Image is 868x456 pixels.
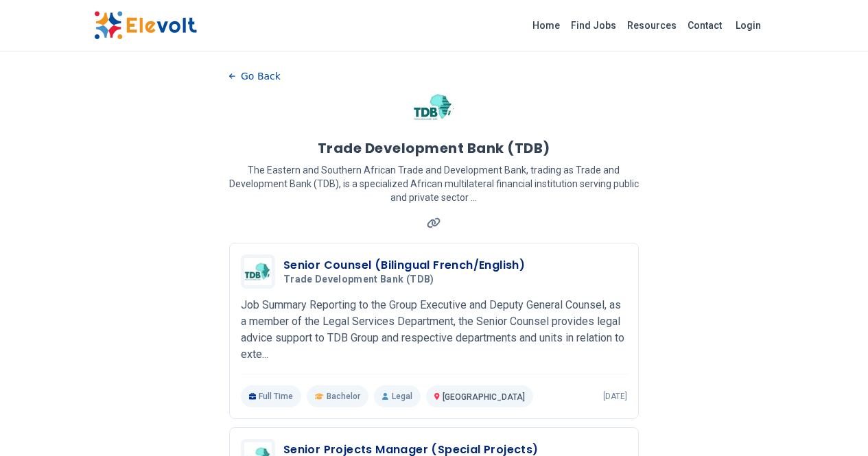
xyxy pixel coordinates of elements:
[244,258,272,285] img: Trade Development Bank (TDB)
[283,257,525,274] h3: Senior Counsel (Bilingual French/English)
[318,139,550,158] h1: Trade Development Bank (TDB)
[443,392,525,402] span: [GEOGRAPHIC_DATA]
[682,14,727,36] a: Contact
[565,14,622,36] a: Find Jobs
[727,12,769,39] a: Login
[241,297,627,363] p: Job Summary Reporting to the Group Executive and Deputy General Counsel, as a member of the Legal...
[241,254,627,407] a: Trade Development Bank (TDB)Senior Counsel (Bilingual French/English)Trade Development Bank (TDB)...
[94,11,197,40] img: Elevolt
[374,385,420,407] p: Legal
[241,385,302,407] p: Full Time
[622,14,682,36] a: Resources
[603,391,627,402] p: [DATE]
[527,14,565,36] a: Home
[229,66,281,86] button: Go Back
[413,86,454,128] img: Trade Development Bank (TDB)
[327,391,360,402] span: Bachelor
[283,274,434,286] span: Trade Development Bank (TDB)
[229,163,639,204] p: The Eastern and Southern African Trade and Development Bank, trading as Trade and Development Ban...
